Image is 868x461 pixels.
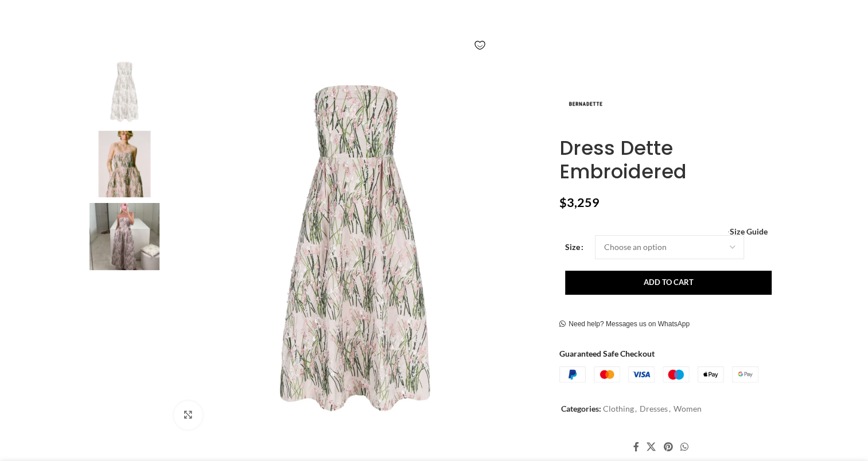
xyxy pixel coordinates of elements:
[559,320,690,329] a: Need help? Messages us on WhatsApp
[640,403,668,413] a: Dresses
[669,402,671,415] span: ,
[559,349,655,358] strong: Guaranteed Safe Checkout
[629,438,643,455] a: Facebook social link
[89,58,159,125] img: Bernadette Dress Dette Embroidered
[643,438,660,455] a: X social link
[674,403,702,413] a: Women
[660,438,676,455] a: Pinterest social link
[561,403,601,413] span: Categories:
[565,241,583,253] label: Size
[565,271,772,295] button: Add to cart
[635,402,637,415] span: ,
[676,438,692,455] a: WhatsApp social link
[559,195,600,210] bdi: 3,259
[559,136,776,183] h1: Dress Dette Embroidered
[559,195,567,210] span: $
[603,403,634,413] a: Clothing
[559,366,758,382] img: guaranteed-safe-checkout-bordered.j
[559,79,611,131] img: Bernadette
[89,131,159,198] img: Bernadette dress
[165,58,546,438] img: Bernadette Dress Dette Embroidered
[89,203,159,270] img: Bernadette dresses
